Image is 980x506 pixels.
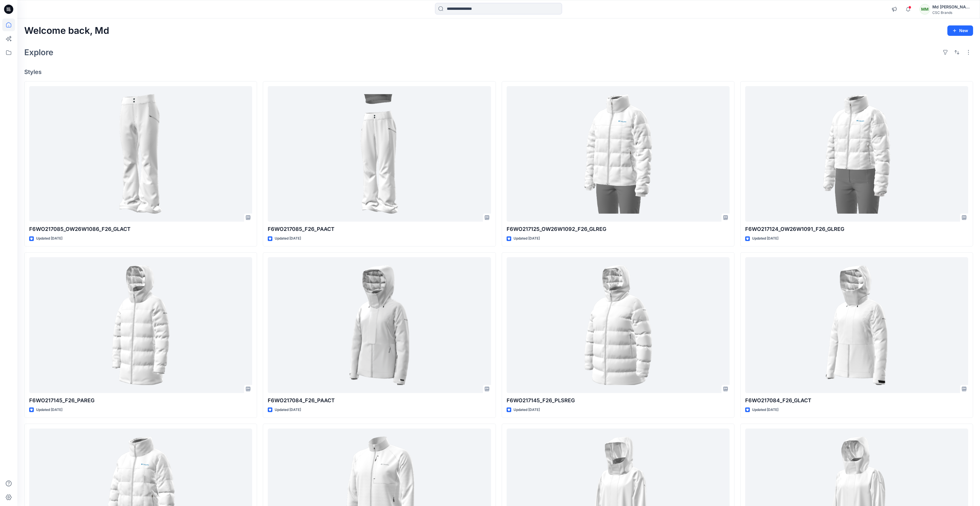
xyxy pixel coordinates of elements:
[24,68,973,75] h4: Styles
[932,10,973,15] div: CSC Brands
[507,396,730,405] p: F6WO217145_F26_PLSREG
[745,225,968,233] p: F6WO217124_OW26W1091_F26_GLREG
[268,86,491,222] a: F6WO217085_F26_PAACT
[947,25,973,36] button: New
[752,236,778,242] p: Updated [DATE]
[745,86,968,222] a: F6WO217124_OW26W1091_F26_GLREG
[24,25,109,36] h2: Welcome back, Md
[36,407,62,413] p: Updated [DATE]
[514,407,540,413] p: Updated [DATE]
[745,396,968,405] p: F6WO217084_F26_GLACT
[268,396,491,405] p: F6WO217084_F26_PAACT
[29,396,252,405] p: F6WO217145_F26_PAREG
[36,236,62,242] p: Updated [DATE]
[275,236,301,242] p: Updated [DATE]
[29,86,252,222] a: F6WO217085_OW26W1086_F26_GLACT
[275,407,301,413] p: Updated [DATE]
[507,257,730,393] a: F6WO217145_F26_PLSREG
[24,48,53,57] h2: Explore
[268,257,491,393] a: F6WO217084_F26_PAACT
[268,225,491,233] p: F6WO217085_F26_PAACT
[29,257,252,393] a: F6WO217145_F26_PAREG
[920,4,930,14] div: MM
[752,407,778,413] p: Updated [DATE]
[29,225,252,233] p: F6WO217085_OW26W1086_F26_GLACT
[507,225,730,233] p: F6WO217125_OW26W1092_F26_GLREG
[932,3,973,10] div: Md [PERSON_NAME]
[507,86,730,222] a: F6WO217125_OW26W1092_F26_GLREG
[745,257,968,393] a: F6WO217084_F26_GLACT
[514,236,540,242] p: Updated [DATE]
